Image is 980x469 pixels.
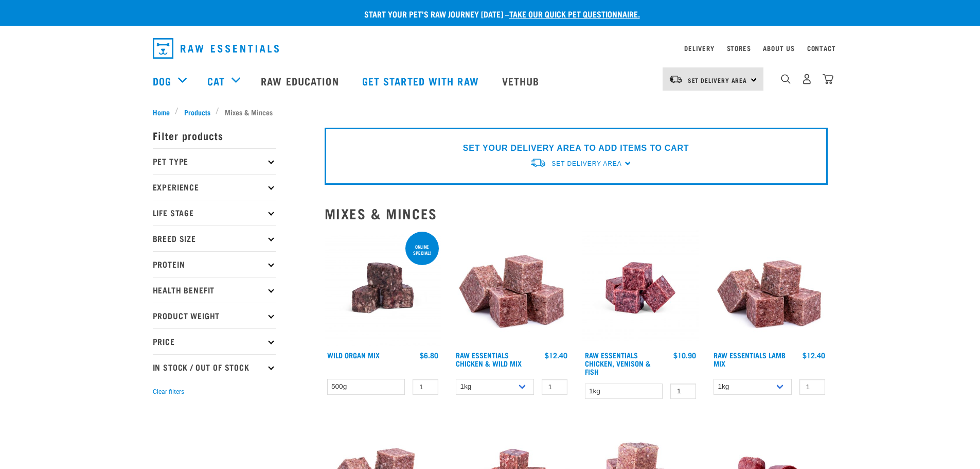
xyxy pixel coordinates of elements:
p: In Stock / Out Of Stock [153,354,276,380]
p: Filter products [153,123,276,148]
input: 1 [542,379,567,395]
input: 1 [413,379,438,395]
a: Raw Education [251,60,351,101]
a: Contact [807,46,836,50]
a: Get started with Raw [352,60,492,101]
p: Protein [153,251,276,277]
div: $6.80 [420,351,438,359]
img: van-moving.png [530,158,546,168]
a: Delivery [684,46,714,50]
div: ONLINE SPECIAL! [405,239,439,260]
p: Price [153,328,276,354]
a: take our quick pet questionnaire. [509,11,640,16]
img: home-icon-1@2x.png [781,74,791,84]
img: van-moving.png [669,75,683,84]
img: home-icon@2x.png [823,74,833,84]
div: $12.40 [803,351,825,359]
a: Wild Organ Mix [327,353,380,357]
h2: Mixes & Minces [325,205,828,221]
a: Products [179,107,216,117]
span: Set Delivery Area [551,160,621,167]
p: Product Weight [153,303,276,328]
span: Set Delivery Area [688,78,747,82]
span: Products [184,107,210,117]
p: SET YOUR DELIVERY AREA TO ADD ITEMS TO CART [463,142,689,154]
img: Chicken Venison mix 1655 [582,230,699,346]
p: Breed Size [153,225,276,251]
a: Cat [207,73,225,89]
div: $10.90 [673,351,696,359]
a: Raw Essentials Lamb Mix [714,353,786,365]
img: user.png [801,74,812,84]
p: Life Stage [153,200,276,225]
input: 1 [670,384,696,399]
button: Clear filters [153,387,184,396]
a: Dog [153,73,171,89]
nav: dropdown navigation [145,34,836,63]
input: 1 [799,379,825,395]
p: Health Benefit [153,277,276,303]
a: Raw Essentials Chicken, Venison & Fish [585,353,651,373]
p: Experience [153,174,276,200]
a: Raw Essentials Chicken & Wild Mix [456,353,522,365]
a: About Us [763,46,794,50]
a: Home [153,107,175,117]
a: Stores [727,46,751,50]
a: Vethub [492,60,553,101]
img: Raw Essentials Logo [153,38,279,59]
img: ?1041 RE Lamb Mix 01 [711,230,828,346]
img: Wild Organ Mix [325,230,441,346]
p: Pet Type [153,148,276,174]
span: Home [153,107,170,117]
img: Pile Of Cubed Chicken Wild Meat Mix [453,230,570,346]
div: $12.40 [545,351,567,359]
nav: breadcrumbs [153,107,828,117]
